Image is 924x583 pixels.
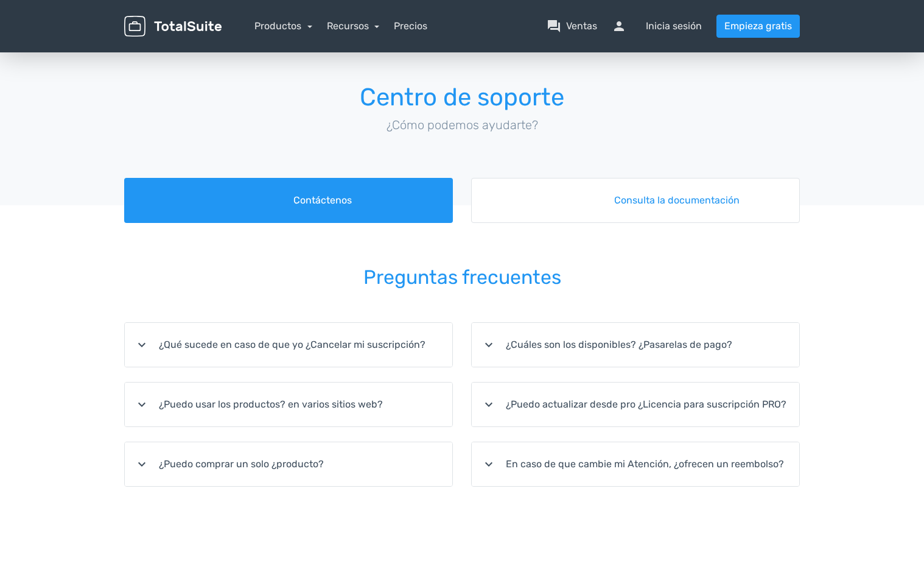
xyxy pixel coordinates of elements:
i: expand_more [481,337,496,352]
summary: expand_more¿Cuáles son los disponibles? ¿Pasarelas de pago? [472,323,799,367]
i: expand_more [481,397,496,412]
summary: expand_more¿Puedo usar los productos? en varios sitios web? [125,383,452,426]
summary: expand_moreEn caso de que cambie mi Atención, ¿ofrecen un reembolso? [472,442,799,486]
i: expand_more [135,397,149,412]
span: question_answer [547,19,561,34]
i: foro [225,193,284,208]
summary: expand_more¿Puedo comprar un solo ¿producto? [125,442,452,486]
summary: expand_more¿Qué sucede en caso de que yo ¿Cancelar mi suscripción? [125,323,452,367]
font: Contáctenos [293,193,352,208]
img: TotalSuite para WordPress [124,16,222,37]
h2: Preguntas frecuentes [124,250,800,305]
font: Consulta la documentación [614,193,740,208]
font: Inicia sesión [646,19,702,34]
a: libroConsulta la documentación [471,178,800,223]
i: expand_more [481,457,496,472]
font: Ventas [566,19,597,34]
a: personaInicia sesión [612,19,702,34]
font: ¿Cuáles son los disponibles? ¿Pasarelas de pago? [506,337,732,352]
a: Productos [254,20,312,32]
font: ¿Puedo comprar un solo ¿producto? [159,457,324,472]
font: ¿Qué sucede en caso de que yo ¿Cancelar mi suscripción? [159,337,425,352]
p: ¿Cómo podemos ayudarte? [124,116,800,134]
a: foroContáctenos [124,178,453,223]
a: Precios [394,19,427,34]
a: Recursos [327,20,380,32]
span: persona [612,19,641,34]
h1: Centro de soporte [124,84,800,111]
i: expand_more [135,337,149,352]
a: question_answerVentas [547,19,597,34]
i: libro [531,193,604,208]
a: Empieza gratis [716,15,800,38]
font: ¿Puedo actualizar desde pro ¿Licencia para suscripción PRO? [506,397,786,412]
i: expand_more [135,457,149,472]
font: En caso de que cambie mi Atención, ¿ofrecen un reembolso? [506,457,784,472]
font: ¿Puedo usar los productos? en varios sitios web? [159,397,383,412]
summary: expand_more¿Puedo actualizar desde pro ¿Licencia para suscripción PRO? [472,383,799,426]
